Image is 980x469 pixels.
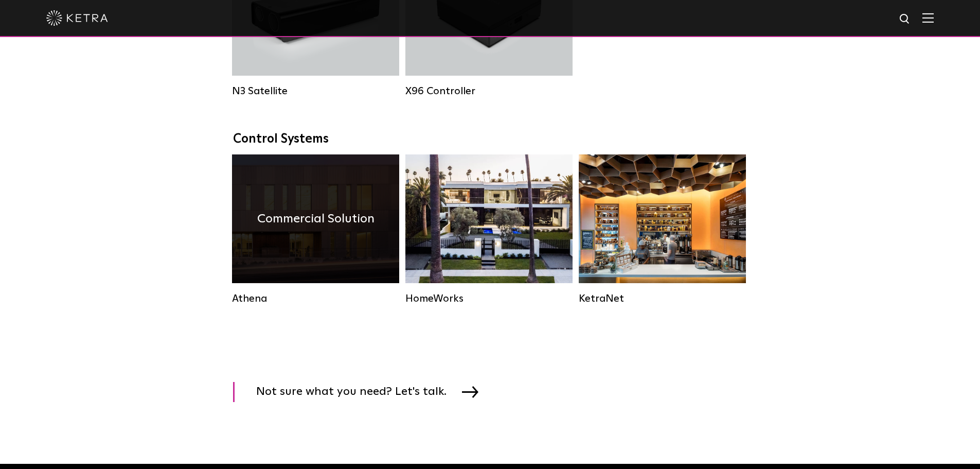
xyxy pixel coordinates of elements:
[46,10,108,26] img: ketra-logo-2019-white
[405,292,573,305] div: HomeWorks
[232,85,399,97] div: N3 Satellite
[405,85,573,97] div: X96 Controller
[462,386,478,397] img: arrow
[405,154,573,305] a: HomeWorks Residential Solution
[233,382,491,402] a: Not sure what you need? Let's talk.
[232,292,399,305] div: Athena
[579,292,746,305] div: KetraNet
[899,13,912,26] img: search icon
[256,382,462,402] span: Not sure what you need? Let's talk.
[579,154,746,305] a: KetraNet Legacy System
[232,154,399,305] a: Athena Commercial Solution
[922,13,934,23] img: Hamburger%20Nav.svg
[233,132,747,147] div: Control Systems
[257,209,375,229] h4: Commercial Solution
